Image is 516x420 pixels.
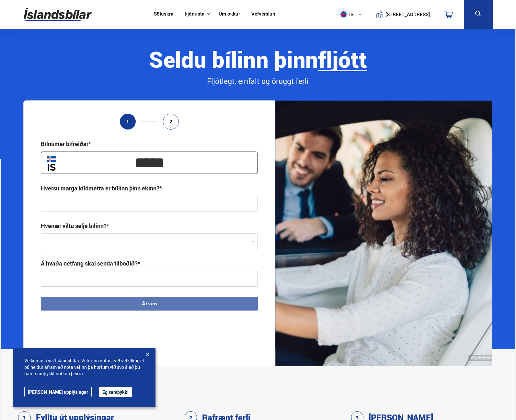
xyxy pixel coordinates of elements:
div: Á hvaða netfang skal senda tilboðið?* [41,259,140,267]
span: is [338,11,354,17]
span: 1 [126,119,129,124]
div: Fljótlegt, einfalt og öruggt ferli [23,76,492,87]
span: 2 [169,119,172,124]
button: Opna LiveChat spjallviðmót [5,3,25,22]
div: Bílnúmer bifreiðar* [41,140,91,148]
button: Ég samþykki [99,387,132,397]
div: Seldu bílinn þinn [23,47,492,71]
a: Söluskrá [154,11,173,18]
img: G0Ugv5HjCgRt.svg [24,4,92,25]
label: Hvenær viltu selja bílinn?* [41,222,109,230]
img: svg+xml;base64,PHN2ZyB4bWxucz0iaHR0cDovL3d3dy53My5vcmcvMjAwMC9zdmciIHdpZHRoPSI1MTIiIGhlaWdodD0iNT... [340,11,347,17]
a: [PERSON_NAME] upplýsingar [24,387,92,397]
div: Hversu marga kílómetra er bíllinn þinn ekinn?* [41,184,162,192]
a: Um okkur [219,11,240,18]
span: Velkomin á vef Íslandsbílar. Vefurinn notast við vefkökur, ef þú heldur áfram að nota vefinn þá h... [24,358,144,377]
button: [STREET_ADDRESS] [388,12,428,17]
button: is [338,5,367,24]
b: fljótt [318,44,367,74]
a: Vefverslun [251,11,275,18]
button: Áfram [41,297,258,311]
button: Þjónusta [185,11,204,17]
a: [STREET_ADDRESS] [371,5,433,24]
